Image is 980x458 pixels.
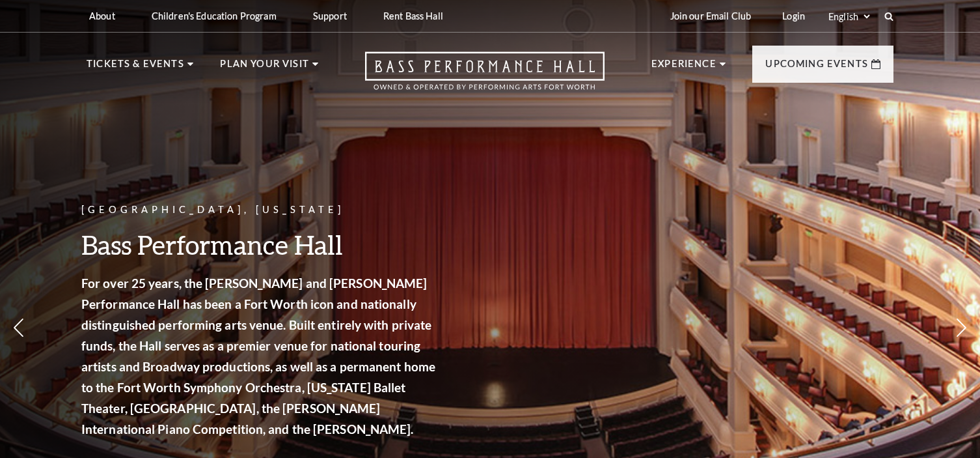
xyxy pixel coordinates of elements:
[383,10,443,21] p: Rent Bass Hall
[220,56,309,79] p: Plan Your Visit
[152,10,277,21] p: Children's Education Program
[81,228,439,261] h3: Bass Performance Hall
[87,56,184,79] p: Tickets & Events
[81,276,435,437] strong: For over 25 years, the [PERSON_NAME] and [PERSON_NAME] Performance Hall has been a Fort Worth ico...
[765,56,868,79] p: Upcoming Events
[651,56,716,79] p: Experience
[313,10,347,21] p: Support
[81,202,439,218] p: [GEOGRAPHIC_DATA], [US_STATE]
[826,10,872,23] select: Select:
[89,10,115,21] p: About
